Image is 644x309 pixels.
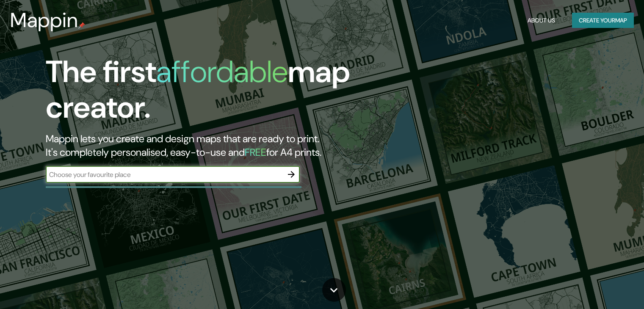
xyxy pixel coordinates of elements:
button: About Us [524,13,558,28]
button: Create yourmap [572,13,634,28]
h2: Mappin lets you create and design maps that are ready to print. It's completely personalised, eas... [46,132,368,159]
input: Choose your favourite place [46,170,283,179]
h1: affordable [156,52,288,91]
img: mappin-pin [78,22,85,29]
h1: The first map creator. [46,54,368,132]
h3: Mappin [10,8,78,32]
h5: FREE [245,146,266,159]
